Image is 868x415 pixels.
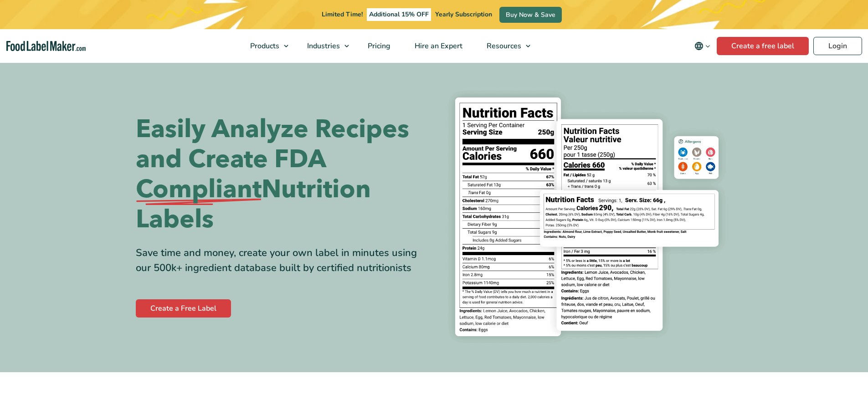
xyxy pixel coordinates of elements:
[136,246,427,276] div: Save time and money, create your own label in minutes using our 500k+ ingredient database built b...
[238,29,293,63] a: Products
[484,41,522,51] span: Resources
[813,37,862,55] a: Login
[367,8,431,21] span: Additional 15% OFF
[435,10,492,19] span: Yearly Subscription
[6,41,86,51] a: Food Label Maker homepage
[136,174,262,205] span: Compliant
[365,41,391,51] span: Pricing
[247,41,280,51] span: Products
[475,29,535,63] a: Resources
[295,29,354,63] a: Industries
[136,114,427,235] h1: Easily Analyze Recipes and Create FDA Nutrition Labels
[717,37,809,55] a: Create a free label
[304,41,341,51] span: Industries
[322,10,363,19] span: Limited Time!
[412,41,463,51] span: Hire an Expert
[688,37,717,55] button: Change language
[356,29,401,63] a: Pricing
[136,299,231,318] a: Create a Free Label
[403,29,473,63] a: Hire an Expert
[499,7,562,23] a: Buy Now & Save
